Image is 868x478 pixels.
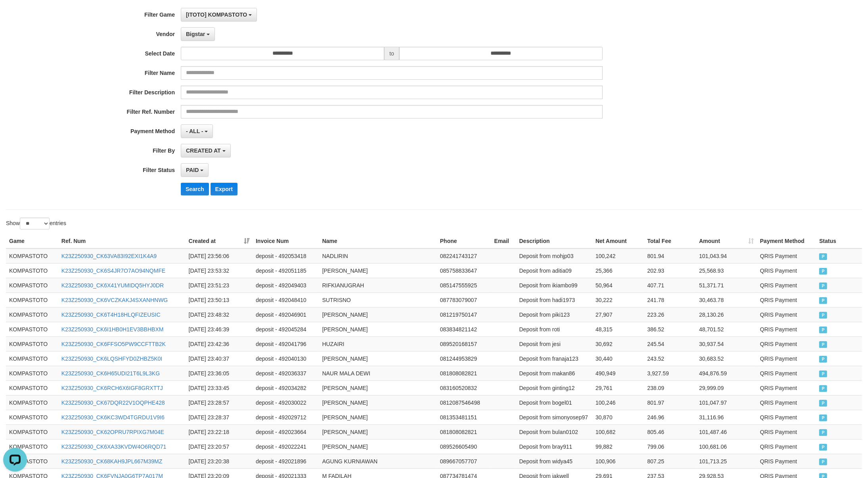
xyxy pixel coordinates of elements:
td: 100,681.06 [696,439,757,454]
td: 202.93 [644,263,696,278]
td: 30,692 [592,337,644,351]
td: KOMPASTOTO [6,293,58,307]
th: Amount: activate to sort column ascending [696,234,757,249]
td: [DATE] 23:20:38 [186,454,253,468]
td: KOMPASTOTO [6,366,58,380]
td: Deposit from widya45 [516,454,592,468]
td: QRIS Payment [757,263,816,278]
td: 238.09 [644,380,696,395]
th: Email [491,234,516,249]
a: K23Z250930_CK6RCH6X6IGF8GRXTTJ [61,385,163,391]
td: 30,937.54 [696,337,757,351]
td: 28,130.26 [696,307,757,322]
td: [PERSON_NAME] [319,351,437,366]
a: K23Z250930_CK6FFSO5PW9CCFTTB2K [61,341,166,347]
a: K23Z250930_CK6VCZKAKJ4SXANHNWG [61,297,168,303]
td: HUZAIRI [319,337,437,351]
td: QRIS Payment [757,322,816,337]
td: 101,047.97 [696,395,757,410]
td: QRIS Payment [757,278,816,293]
td: 3,927.59 [644,366,696,380]
button: Export [211,183,238,195]
td: 089520168157 [437,337,491,351]
td: deposit - 492021896 [253,454,319,468]
a: K23Z250930_CK63VA83I92EXI1K4A9 [61,253,157,259]
td: 30,870 [592,410,644,424]
td: deposit - 492051185 [253,263,319,278]
td: 100,246 [592,395,644,410]
td: Deposit from roti [516,322,592,337]
td: KOMPASTOTO [6,278,58,293]
td: 082241743127 [437,249,491,264]
a: K23Z250930_CK6H65UDI21T6L9L3KG [61,370,160,377]
td: Deposit from piki123 [516,307,592,322]
td: 223.26 [644,307,696,322]
th: Total Fee [644,234,696,249]
td: deposit - 492036337 [253,366,319,380]
td: deposit - 492030022 [253,395,319,410]
td: 29,761 [592,380,644,395]
td: 99,882 [592,439,644,454]
td: QRIS Payment [757,293,816,307]
td: 51,371.71 [696,278,757,293]
button: CREATED AT [181,144,231,157]
td: QRIS Payment [757,380,816,395]
td: 241.78 [644,293,696,307]
td: [PERSON_NAME] [319,322,437,337]
th: Ref. Num [58,234,186,249]
td: deposit - 492040130 [253,351,319,366]
td: [PERSON_NAME] [319,395,437,410]
td: 083160520832 [437,380,491,395]
a: K23Z250930_CK6LQSHFYD0ZHBZ5K0I [61,356,162,362]
span: PAID [819,400,827,407]
td: [PERSON_NAME] [319,263,437,278]
td: [PERSON_NAME] [319,410,437,424]
td: 48,701.52 [696,322,757,337]
td: QRIS Payment [757,410,816,424]
span: PAID [819,459,827,465]
td: NADLIRIN [319,249,437,264]
span: Bigstar [186,31,205,37]
td: Deposit from ikiambo99 [516,278,592,293]
td: 081244953829 [437,351,491,366]
td: [DATE] 23:50:13 [186,293,253,307]
td: 48,315 [592,322,644,337]
td: [DATE] 23:42:36 [186,337,253,351]
span: PAID [819,341,827,348]
td: KOMPASTOTO [6,307,58,322]
button: Open LiveChat chat widget [3,3,27,27]
th: Phone [437,234,491,249]
td: [DATE] 23:40:37 [186,351,253,366]
a: K23Z250930_CK68KAH9JPL667M39MZ [61,458,163,465]
span: [ITOTO] KOMPASTOTO [186,11,247,18]
td: [DATE] 23:53:32 [186,263,253,278]
td: deposit - 492048410 [253,293,319,307]
td: 101,487.46 [696,424,757,439]
td: 30,463.78 [696,293,757,307]
span: PAID [819,312,827,319]
label: Show entries [6,218,66,229]
td: 30,440 [592,351,644,366]
td: 31,116.96 [696,410,757,424]
td: 801.94 [644,249,696,264]
td: Deposit from ginting12 [516,380,592,395]
td: 807.25 [644,454,696,468]
td: QRIS Payment [757,351,816,366]
span: PAID [819,253,827,260]
td: KOMPASTOTO [6,249,58,264]
span: PAID [819,371,827,377]
td: KOMPASTOTO [6,395,58,410]
td: Deposit from simonyosep97 [516,410,592,424]
td: QRIS Payment [757,337,816,351]
td: [DATE] 23:20:57 [186,439,253,454]
td: 101,713.25 [696,454,757,468]
td: Deposit from makan86 [516,366,592,380]
th: Game [6,234,58,249]
span: PAID [819,444,827,451]
button: - ALL - [181,124,213,138]
td: Deposit from bogel01 [516,395,592,410]
td: 246.96 [644,410,696,424]
button: Bigstar [181,27,215,41]
td: NAUR MALA DEWI [319,366,437,380]
select: Showentries [20,218,50,229]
